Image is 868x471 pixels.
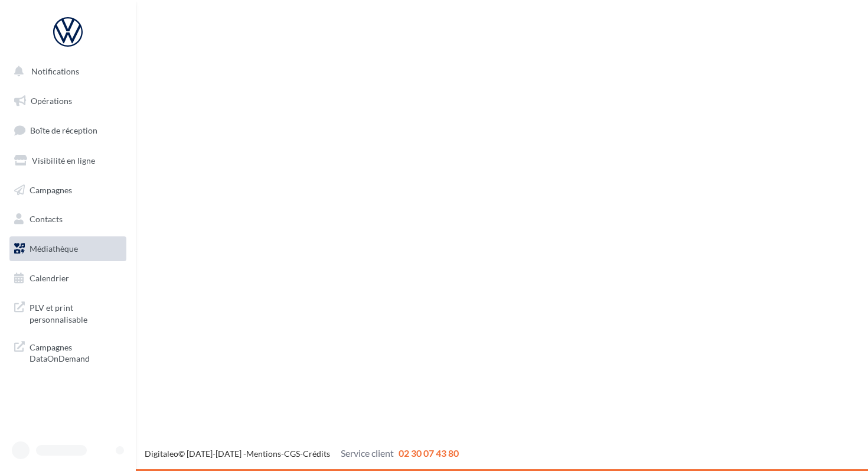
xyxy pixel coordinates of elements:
[399,447,459,459] span: 02 30 07 43 80
[30,214,63,224] span: Contacts
[7,236,129,261] a: Médiathèque
[7,59,124,84] button: Notifications
[30,243,78,254] span: Médiathèque
[30,273,69,283] span: Calendrier
[284,449,300,459] a: CGS
[30,184,72,194] span: Campagnes
[32,155,95,165] span: Visibilité en ligne
[145,449,459,459] span: © [DATE]-[DATE] - - -
[7,334,129,369] a: Campagnes DataOnDemand
[30,125,97,135] span: Boîte de réception
[246,449,281,459] a: Mentions
[30,339,122,365] span: Campagnes DataOnDemand
[7,118,129,143] a: Boîte de réception
[7,207,129,232] a: Contacts
[341,447,394,459] span: Service client
[145,449,178,459] a: Digitaleo
[7,266,129,291] a: Calendrier
[7,148,129,173] a: Visibilité en ligne
[7,178,129,203] a: Campagnes
[7,295,129,330] a: PLV et print personnalisable
[303,449,330,459] a: Crédits
[7,89,129,113] a: Opérations
[31,66,79,76] span: Notifications
[31,96,72,106] span: Opérations
[30,300,122,325] span: PLV et print personnalisable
